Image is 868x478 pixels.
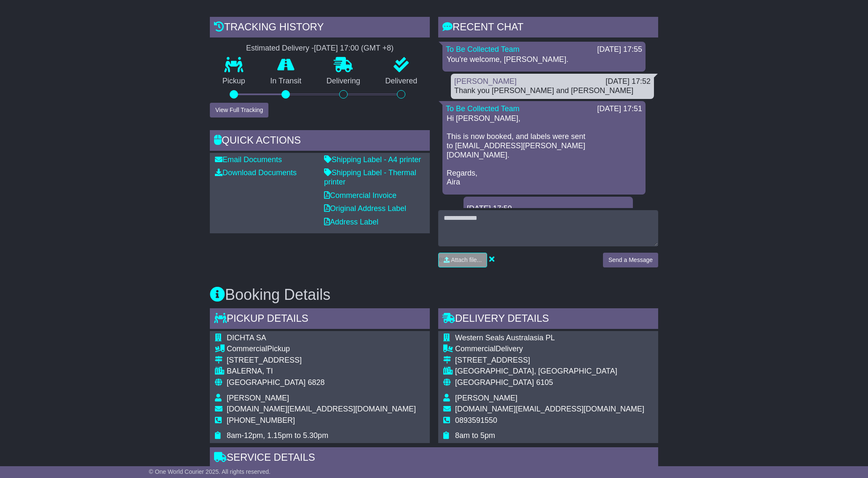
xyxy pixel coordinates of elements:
a: Shipping Label - Thermal printer [324,168,416,186]
div: Thank you [PERSON_NAME] and [PERSON_NAME] [454,86,651,96]
button: Send a Message [603,253,658,267]
p: Pickup [210,77,258,86]
h3: Booking Details [210,286,658,303]
span: 6105 [536,378,553,387]
div: BALERNA, TI [227,367,416,376]
p: In Transit [258,77,314,86]
span: [GEOGRAPHIC_DATA] [455,378,534,387]
p: You're welcome, [PERSON_NAME]. [447,55,641,64]
span: [DOMAIN_NAME][EMAIL_ADDRESS][DOMAIN_NAME] [455,405,644,413]
span: [GEOGRAPHIC_DATA] [227,378,305,387]
div: Pickup Details [210,308,430,331]
div: RECENT CHAT [438,17,658,40]
div: Pickup [227,344,416,354]
p: Delivering [314,77,373,86]
div: Quick Actions [210,130,430,153]
div: Service Details [210,447,658,470]
span: [DOMAIN_NAME][EMAIL_ADDRESS][DOMAIN_NAME] [227,405,416,413]
span: Commercial [455,344,496,353]
div: [DATE] 17:51 [597,104,642,114]
span: © One World Courier 2025. All rights reserved. [149,468,271,475]
div: [GEOGRAPHIC_DATA], [GEOGRAPHIC_DATA] [455,367,644,376]
span: 8am-12pm, 1.15pm to 5.30pm [227,431,328,440]
span: Commercial [227,344,267,353]
a: Email Documents [215,155,282,164]
a: Address Label [324,218,378,226]
p: Delivered [373,77,430,86]
span: 8am to 5pm [455,431,495,440]
div: [DATE] 17:52 [605,77,651,86]
div: Tracking history [210,17,430,40]
a: To Be Collected Team [446,104,520,113]
div: [DATE] 17:55 [597,45,642,54]
div: Estimated Delivery - [210,44,430,53]
span: [PERSON_NAME] [227,394,289,402]
span: DICHTA SA [227,334,266,342]
span: 0893591550 [455,416,497,425]
div: [DATE] 17:50 [467,204,630,214]
div: Delivery Details [438,308,658,331]
a: Shipping Label - A4 printer [324,155,421,164]
div: [DATE] 17:00 (GMT +8) [314,44,394,53]
a: To Be Collected Team [446,45,520,53]
span: [PERSON_NAME] [455,394,517,402]
p: Hi [PERSON_NAME], This is now booked, and labels were sent to [EMAIL_ADDRESS][PERSON_NAME][DOMAIN... [447,114,641,187]
div: [STREET_ADDRESS] [455,356,644,365]
a: Original Address Label [324,204,406,213]
a: Commercial Invoice [324,191,396,200]
div: [STREET_ADDRESS] [227,356,416,365]
button: View Full Tracking [210,103,268,117]
div: Delivery [455,344,644,354]
span: 6828 [308,378,324,387]
span: Western Seals Australasia PL [455,334,555,342]
a: Download Documents [215,168,297,177]
a: [PERSON_NAME] [454,77,517,85]
span: [PHONE_NUMBER] [227,416,295,425]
